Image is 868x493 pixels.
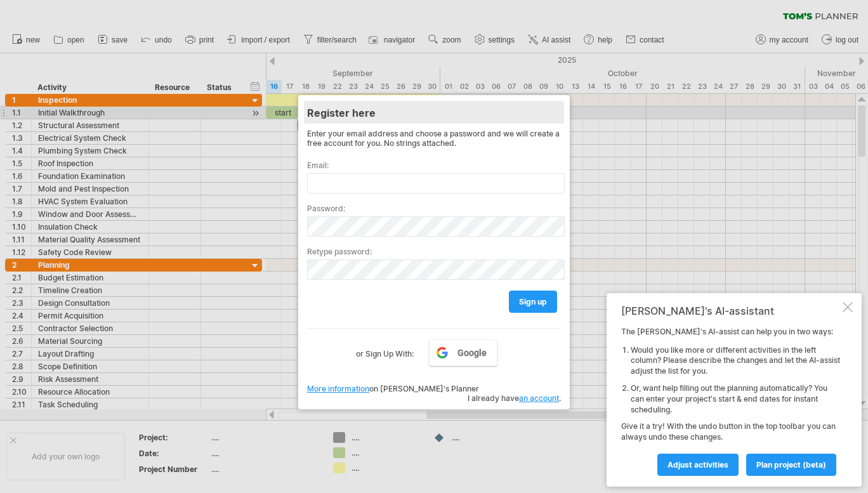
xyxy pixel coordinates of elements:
[468,393,561,403] span: I already have .
[631,383,840,415] li: Or, want help filling out the planning automatically? You can enter your project's start & end da...
[631,345,840,377] li: Would you like more or different activities in the left column? Please describe the changes and l...
[509,291,557,313] a: sign up
[756,460,826,470] span: plan project (beta)
[307,161,561,170] label: Email:
[657,454,739,476] a: Adjust activities
[307,384,479,393] span: on [PERSON_NAME]'s Planner
[519,297,547,306] span: sign up
[307,247,561,256] label: Retype password:
[307,129,561,148] div: Enter your email address and choose a password and we will create a free account for you. No stri...
[307,101,561,124] div: Register here
[519,393,559,403] a: an account
[457,348,487,358] span: Google
[356,339,414,361] label: or Sign Up With:
[621,305,840,317] div: [PERSON_NAME]'s AI-assistant
[667,460,728,470] span: Adjust activities
[429,339,497,366] a: Google
[307,204,561,213] label: Password:
[307,384,369,393] a: More information
[746,454,836,476] a: plan project (beta)
[621,327,840,475] div: The [PERSON_NAME]'s AI-assist can help you in two ways: Give it a try! With the undo button in th...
